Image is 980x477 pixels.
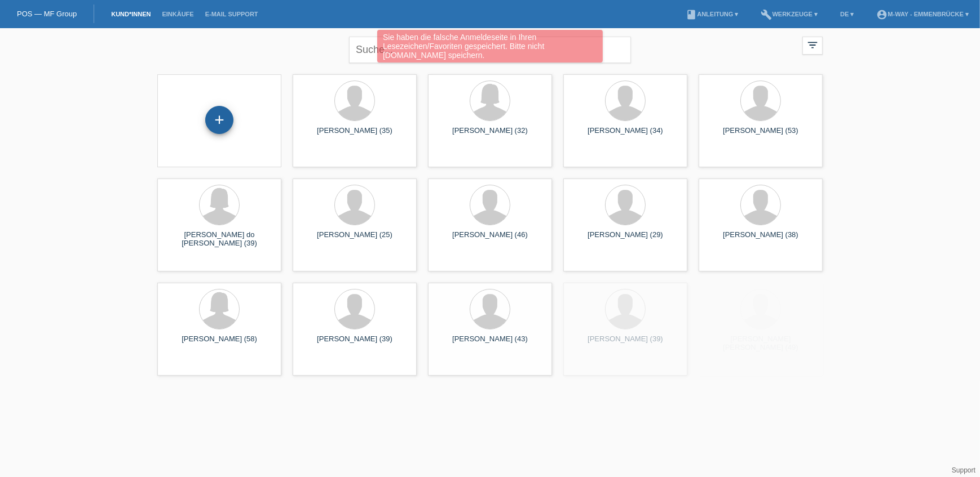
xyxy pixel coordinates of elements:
div: [PERSON_NAME] (53) [708,126,814,144]
a: Support [952,466,975,474]
a: bookAnleitung ▾ [680,11,744,17]
a: DE ▾ [835,11,859,17]
i: book [686,9,697,20]
div: [PERSON_NAME] (46) [437,230,543,248]
a: Einkäufe [156,11,199,17]
div: [PERSON_NAME] (25) [302,230,408,248]
div: [PERSON_NAME] (29) [572,230,678,248]
i: build [761,9,772,20]
a: E-Mail Support [200,11,264,17]
div: [PERSON_NAME] (58) [166,335,272,353]
div: [PERSON_NAME] do [PERSON_NAME] (39) [166,230,272,248]
a: Kund*innen [105,11,156,17]
div: [PERSON_NAME] (38) [708,230,814,248]
a: POS — MF Group [17,10,77,18]
div: [PERSON_NAME] (35) [302,126,408,144]
div: Kund*in hinzufügen [206,110,233,130]
div: [PERSON_NAME] (39) [302,335,408,353]
div: [PERSON_NAME] (34) [572,126,678,144]
a: account_circlem-way - Emmenbrücke ▾ [871,11,974,17]
div: [PERSON_NAME] (32) [437,126,543,144]
i: filter_list [806,39,819,51]
div: Sie haben die falsche Anmeldeseite in Ihren Lesezeichen/Favoriten gespeichert. Bitte nicht [DOMAI... [377,30,603,63]
div: [PERSON_NAME] (39) [572,335,678,353]
div: [PERSON_NAME] [PERSON_NAME] (49) [708,335,814,353]
div: [PERSON_NAME] (43) [437,335,543,353]
i: account_circle [876,9,888,20]
a: buildWerkzeuge ▾ [756,11,824,17]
